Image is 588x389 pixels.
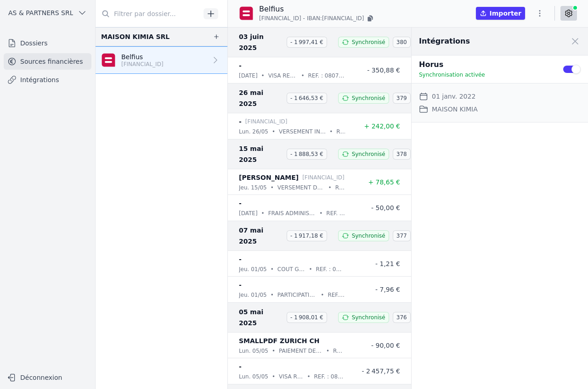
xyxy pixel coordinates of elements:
span: - 90,00 € [371,342,400,349]
span: 26 mai 2025 [239,87,283,109]
p: jeu. 01/05 [239,290,267,300]
span: 03 juin 2025 [239,31,283,53]
span: - 1 917,18 € [287,230,327,241]
p: [DATE] [239,71,258,80]
p: jeu. 15/05 [239,183,267,192]
a: Dossiers [4,35,91,51]
p: - [239,279,242,290]
div: • [307,372,310,381]
dd: MAISON KIMIA [432,104,478,115]
p: jeu. 01/05 [239,265,267,274]
span: Synchronisé [352,232,385,239]
p: VISA RELEVE NUMERO 115 [279,372,303,381]
p: REF. : 0817056029519 VAL. 01-05 [316,265,345,274]
div: • [261,209,265,218]
p: lun. 26/05 [239,127,268,136]
p: [DATE] [239,209,258,218]
div: • [319,209,322,218]
p: VERSEMENT DE [FINANCIAL_ID] [PERSON_NAME] DIFFUSION SARL 116 REF. : 80000018080000100017 VERS [FI... [277,183,325,192]
span: - 1,21 € [375,260,400,267]
p: REF. : 0801U55100677 VAL. 05-05 [333,346,345,356]
p: [FINANCIAL_ID] [245,117,288,126]
div: • [272,372,275,381]
p: REF. : 080G75Q256441 VAL. 26-05 [336,127,345,136]
span: - 1 646,53 € [287,93,327,104]
div: • [328,183,332,192]
input: Filtrer par dossier... [96,6,200,22]
p: VERSEMENT INSTANTANE DE [FINANCIAL_ID] VAN [PERSON_NAME] participation nomadika [PERSON_NAME] REF... [279,127,326,136]
p: lun. 05/05 [239,372,268,381]
span: Synchronisation activée [419,72,485,78]
div: • [271,265,274,274]
p: FRAIS ADMINISTRATIFS SUITE AU DEPASSEMENT DE VOTRE COMPTE PROFESSIONNEL . [268,209,316,218]
span: + 78,65 € [368,178,400,186]
p: lun. 05/05 [239,346,268,356]
p: Belfius [121,52,164,61]
span: + 242,00 € [364,122,400,130]
span: 07 mai 2025 [239,225,283,247]
span: 377 [393,230,411,241]
div: • [321,290,324,300]
p: [FINANCIAL_ID] [302,173,345,182]
span: - [303,15,305,22]
span: 05 mai 2025 [239,306,283,328]
p: - [239,254,242,265]
span: - 1 888,53 € [287,149,327,160]
span: - 1 908,01 € [287,312,327,323]
a: Sources financières [4,53,91,70]
span: - 1 997,41 € [287,37,327,48]
span: 376 [393,312,411,323]
div: • [326,346,329,356]
p: COUT GESTION CARTE DE DEBIT [277,265,305,274]
p: REF. : 486075810 VAL. 15-05 [335,183,345,192]
button: AS & PARTNERS SRL [4,6,91,20]
div: • [271,183,274,192]
span: AS & PARTNERS SRL [8,8,73,17]
p: [FINANCIAL_ID] [121,61,164,68]
dd: 01 janv. 2022 [432,91,475,102]
span: Synchronisé [352,39,385,46]
p: REF. : 0817056050930 VAL. 01-05 [328,290,345,300]
p: - [239,198,242,209]
div: • [272,346,275,356]
img: belfius.png [239,6,254,21]
p: - [239,60,242,71]
div: • [272,127,275,136]
span: Synchronisé [352,314,385,321]
p: [PERSON_NAME] [239,172,299,183]
p: REF. : 0807563248374 VAL. 03-06 [308,71,345,80]
span: - 50,00 € [371,204,400,211]
span: 379 [393,93,411,104]
img: belfius.png [101,53,116,67]
span: Synchronisé [352,94,385,102]
p: Belfius [259,4,375,15]
div: • [261,71,265,80]
span: - 350,88 € [367,67,400,74]
span: - 7,96 € [375,286,400,293]
p: REF. : 0807555254717 VAL. 05-05 [314,372,345,381]
span: IBAN: [FINANCIAL_ID] [307,15,364,22]
div: • [329,127,333,136]
p: - [239,361,242,372]
button: Importer [476,7,525,20]
span: Synchronisé [352,150,385,158]
span: [FINANCIAL_ID] [259,15,301,22]
p: REF. : 084715E000441 VAL. 13-05 [326,209,345,218]
p: Horus [419,59,551,70]
h2: Intégrations [419,36,470,47]
p: SMALLPDF ZURICH CH [239,335,319,346]
span: 378 [393,149,411,160]
span: - 2 457,75 € [362,367,400,375]
p: PARTICIPATION AUX FRAIS DE TENUE DE VOTRE BELFIUS BUSINESS PACK PLUS [277,290,317,300]
span: 15 mai 2025 [239,143,283,165]
p: - [239,116,242,127]
span: 380 [393,37,411,48]
div: • [271,290,274,300]
a: Intégrations [4,72,91,88]
div: MAISON KIMIA SRL [101,31,170,42]
p: PAIEMENT DEBITMASTERCARD 04/05 SMALLPDF ZURICH CH 90,00 EUR CARTE N° [CREDIT_CARD_NUMBER] - Mandi... [279,346,322,356]
p: VISA RELEVE NUMERO 145 [268,71,298,80]
div: • [309,265,312,274]
div: • [301,71,304,80]
a: Belfius [FINANCIAL_ID] [96,46,227,74]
